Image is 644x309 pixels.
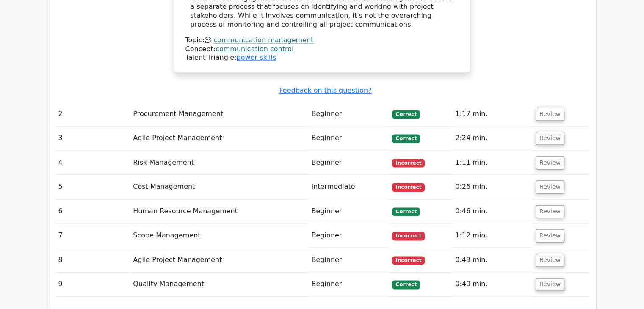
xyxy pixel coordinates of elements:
td: 7 [55,223,130,248]
td: Quality Management [130,272,308,296]
div: Topic: [185,36,459,45]
button: Review [536,108,564,121]
button: Review [536,180,564,193]
td: 1:17 min. [452,102,532,126]
td: Beginner [308,223,389,248]
td: Beginner [308,272,389,296]
td: 8 [55,248,130,272]
div: Talent Triangle: [185,36,459,62]
button: Review [536,229,564,242]
td: 0:26 min. [452,175,532,199]
button: Review [536,156,564,169]
span: Incorrect [392,232,425,240]
span: Correct [392,280,420,289]
td: Beginner [308,126,389,150]
td: Human Resource Management [130,199,308,223]
td: 2:24 min. [452,126,532,150]
a: communication control [216,45,293,53]
td: Scope Management [130,223,308,248]
button: Review [536,254,564,267]
td: Intermediate [308,175,389,199]
td: Beginner [308,151,389,175]
span: Incorrect [392,159,425,167]
span: Correct [392,134,420,143]
span: Incorrect [392,256,425,265]
td: Beginner [308,102,389,126]
td: 2 [55,102,130,126]
td: 6 [55,199,130,223]
div: Concept: [185,45,459,54]
td: 0:40 min. [452,272,532,296]
a: Feedback on this question? [279,86,371,94]
td: 0:46 min. [452,199,532,223]
td: 5 [55,175,130,199]
span: Correct [392,207,420,216]
a: communication management [213,36,313,44]
button: Review [536,132,564,145]
span: Incorrect [392,183,425,191]
td: Beginner [308,248,389,272]
td: Agile Project Management [130,126,308,150]
button: Review [536,205,564,218]
td: Agile Project Management [130,248,308,272]
td: 1:12 min. [452,223,532,248]
td: Procurement Management [130,102,308,126]
td: 9 [55,272,130,296]
td: 4 [55,151,130,175]
td: Cost Management [130,175,308,199]
td: 0:49 min. [452,248,532,272]
td: 1:11 min. [452,151,532,175]
td: Risk Management [130,151,308,175]
a: power skills [236,53,276,61]
button: Review [536,278,564,291]
td: Beginner [308,199,389,223]
span: Correct [392,110,420,119]
td: 3 [55,126,130,150]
